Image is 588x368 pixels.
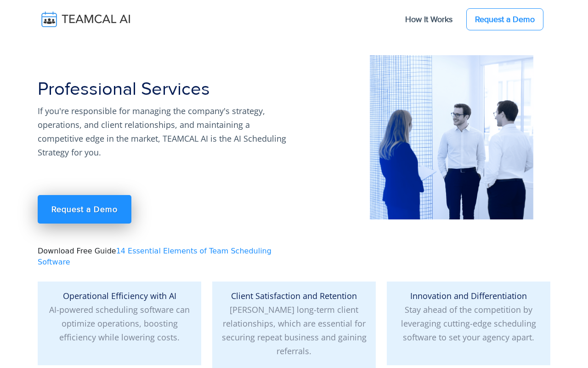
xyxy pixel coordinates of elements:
[63,290,176,301] span: Operational Efficiency with AI
[220,289,368,358] p: [PERSON_NAME] long-term client relationships, which are essential for securing repeat business an...
[38,104,288,159] p: If you're responsible for managing the company's strategy, operations, and client relationships, ...
[466,8,543,30] a: Request a Demo
[38,78,288,100] h1: Professional Services
[410,290,527,301] span: Innovation and Differentiation
[38,247,271,266] a: 14 Essential Elements of Team Scheduling Software
[370,55,534,219] img: pic
[396,10,462,29] a: How It Works
[38,195,131,224] a: Request a Demo
[45,289,194,344] p: AI-powered scheduling software can optimize operations, boosting efficiency while lowering costs.
[231,290,357,301] span: Client Satisfaction and Retention
[32,55,294,268] div: Download Free Guide
[394,289,543,344] p: Stay ahead of the competition by leveraging cutting-edge scheduling software to set your agency a...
